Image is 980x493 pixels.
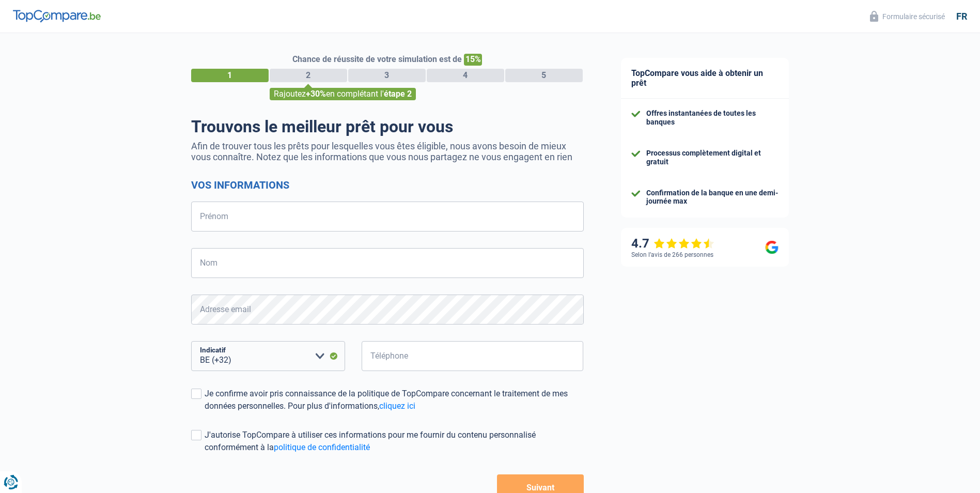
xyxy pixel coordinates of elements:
span: Chance de réussite de votre simulation est de [292,54,462,64]
div: 3 [348,69,426,82]
div: Confirmation de la banque en une demi-journée max [646,189,779,206]
div: Rajoutez en complétant l' [270,88,416,100]
p: Afin de trouver tous les prêts pour lesquelles vous êtes éligible, nous avons besoin de mieux vou... [191,141,584,162]
a: politique de confidentialité [274,442,370,452]
div: Selon l’avis de 266 personnes [631,251,713,258]
div: 4.7 [631,236,714,251]
div: Je confirme avoir pris connaissance de la politique de TopCompare concernant le traitement de mes... [205,388,584,412]
div: fr [956,11,967,22]
div: TopCompare vous aide à obtenir un prêt [621,58,789,99]
div: J'autorise TopCompare à utiliser ces informations pour me fournir du contenu personnalisé conform... [205,429,584,454]
img: TopCompare Logo [13,10,101,22]
span: +30% [306,89,326,99]
h1: Trouvons le meilleur prêt pour vous [191,117,584,136]
div: 2 [270,69,347,82]
span: 15% [464,54,482,66]
span: étape 2 [384,89,412,99]
button: Formulaire sécurisé [864,8,951,25]
input: 401020304 [362,341,584,371]
h2: Vos informations [191,179,584,191]
div: Offres instantanées de toutes les banques [646,109,779,127]
div: 4 [427,69,504,82]
div: 5 [505,69,583,82]
div: 1 [191,69,269,82]
div: Processus complètement digital et gratuit [646,149,779,166]
a: cliquez ici [379,401,415,411]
